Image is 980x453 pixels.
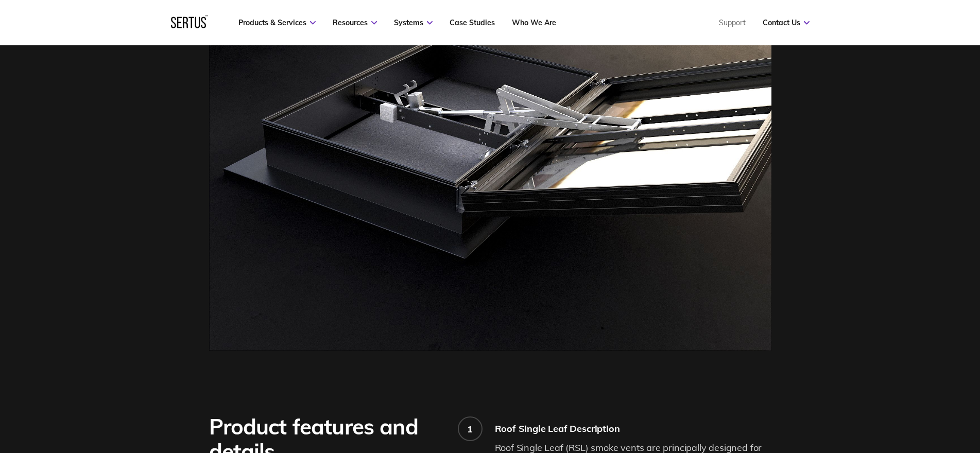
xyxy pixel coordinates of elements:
a: Contact Us [763,18,810,27]
a: Products & Services [238,18,316,27]
div: Roof Single Leaf Description [495,423,771,434]
a: Resources [333,18,377,27]
div: 1 [467,423,473,435]
a: Support [719,18,746,27]
a: Case Studies [450,18,495,27]
a: Systems [394,18,433,27]
a: Who We Are [512,18,556,27]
